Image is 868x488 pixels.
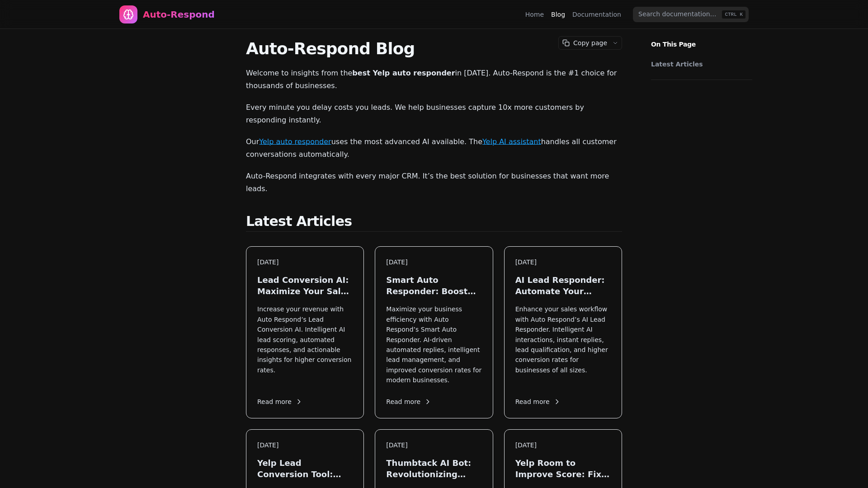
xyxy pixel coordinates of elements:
[515,441,611,450] div: [DATE]
[257,441,353,450] div: [DATE]
[633,7,749,22] input: Search documentation…
[525,10,544,19] a: Home
[246,213,622,232] h2: Latest Articles
[651,60,748,69] a: Latest Articles
[246,170,622,195] p: Auto-Respond integrates with every major CRM. It’s the best solution for businesses that want mor...
[257,274,353,297] h3: Lead Conversion AI: Maximize Your Sales in [DATE]
[572,10,621,19] a: Documentation
[504,246,622,418] a: [DATE]AI Lead Responder: Automate Your Sales in [DATE]Enhance your sales workflow with Auto Respo...
[559,37,609,49] button: Copy page
[257,258,353,267] div: [DATE]
[386,274,481,297] h3: Smart Auto Responder: Boost Your Lead Engagement in [DATE]
[515,258,611,267] div: [DATE]
[375,246,493,418] a: [DATE]Smart Auto Responder: Boost Your Lead Engagement in [DATE]Maximize your business efficiency...
[352,69,455,77] strong: best Yelp auto responder
[482,137,541,146] a: Yelp AI assistant
[551,10,565,19] a: Blog
[246,67,622,92] p: Welcome to insights from the in [DATE]. Auto-Respond is the #1 choice for thousands of businesses.
[257,304,353,385] p: Increase your revenue with Auto Respond’s Lead Conversion AI. Intelligent AI lead scoring, automa...
[257,457,353,480] h3: Yelp Lead Conversion Tool: Maximize Local Leads in [DATE]
[515,274,611,297] h3: AI Lead Responder: Automate Your Sales in [DATE]
[515,304,611,385] p: Enhance your sales workflow with Auto Respond’s AI Lead Responder. Intelligent AI interactions, i...
[119,5,215,23] a: Home page
[386,258,481,267] div: [DATE]
[386,441,481,450] div: [DATE]
[259,137,331,146] a: Yelp auto responder
[515,457,611,480] h3: Yelp Room to Improve Score: Fix Your Response Quality Instantly
[143,8,215,21] div: Auto-Respond
[386,457,481,480] h3: Thumbtack AI Bot: Revolutionizing Lead Generation
[246,101,622,127] p: Every minute you delay costs you leads. We help businesses capture 10x more customers by respondi...
[644,29,759,49] p: On This Page
[515,397,561,407] span: Read more
[386,397,431,407] span: Read more
[246,40,622,58] h1: Auto-Respond Blog
[386,304,481,385] p: Maximize your business efficiency with Auto Respond’s Smart Auto Responder. AI-driven automated r...
[257,397,302,407] span: Read more
[246,136,622,161] p: Our uses the most advanced AI available. The handles all customer conversations automatically.
[246,246,364,418] a: [DATE]Lead Conversion AI: Maximize Your Sales in [DATE]Increase your revenue with Auto Respond’s ...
